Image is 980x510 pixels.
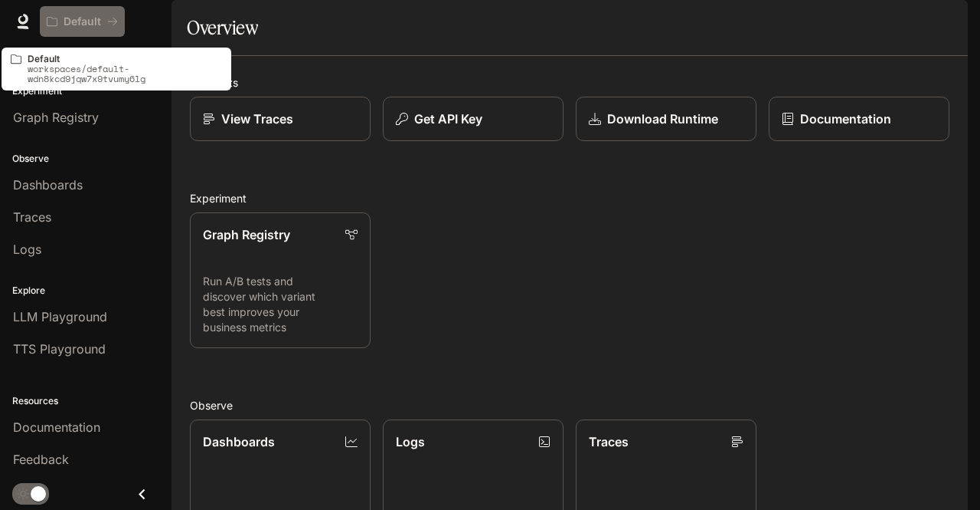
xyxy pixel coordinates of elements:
[221,110,293,128] p: View Traces
[576,97,756,141] a: Download Runtime
[769,97,949,141] a: Documentation
[203,433,275,451] p: Dashboards
[589,433,629,451] p: Traces
[607,110,718,128] p: Download Runtime
[190,97,371,141] a: View Traces
[190,397,949,413] h2: Observe
[396,433,425,451] p: Logs
[203,225,290,244] p: Graph Registry
[190,74,949,90] h2: Shortcuts
[64,15,101,28] p: Default
[414,110,482,128] p: Get API Key
[28,64,222,84] p: workspaces/default-wdn8kcd9jqw7x9tvumy6lg
[800,110,891,128] p: Documentation
[28,54,222,64] p: Default
[203,274,358,335] p: Run A/B tests and discover which variant best improves your business metrics
[40,6,125,37] button: All workspaces
[190,190,949,206] h2: Experiment
[383,97,563,141] button: Get API Key
[187,12,258,43] h1: Overview
[190,212,371,348] a: Graph RegistryRun A/B tests and discover which variant best improves your business metrics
